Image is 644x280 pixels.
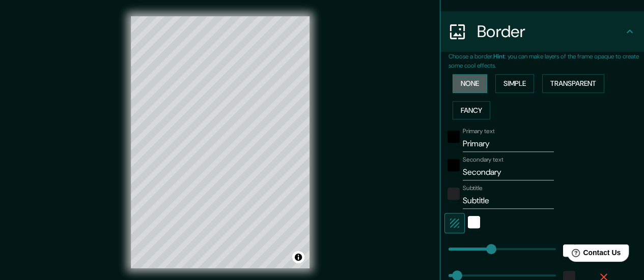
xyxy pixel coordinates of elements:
button: Fancy [453,101,490,120]
button: Toggle attribution [292,251,304,263]
button: black [447,131,460,143]
button: color-222222 [447,188,460,200]
label: Subtitle [463,184,483,193]
button: Transparent [542,74,604,93]
button: white [468,216,480,228]
label: Secondary text [463,155,503,164]
p: Choose a border. : you can make layers of the frame opaque to create some cool effects. [449,52,644,70]
label: Primary text [463,127,494,136]
button: black [447,159,460,171]
iframe: Help widget launcher [553,240,633,269]
h4: Border [477,21,624,42]
button: Simple [495,74,534,93]
b: Hint [493,52,505,60]
div: Border [440,11,644,52]
button: None [453,74,487,93]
